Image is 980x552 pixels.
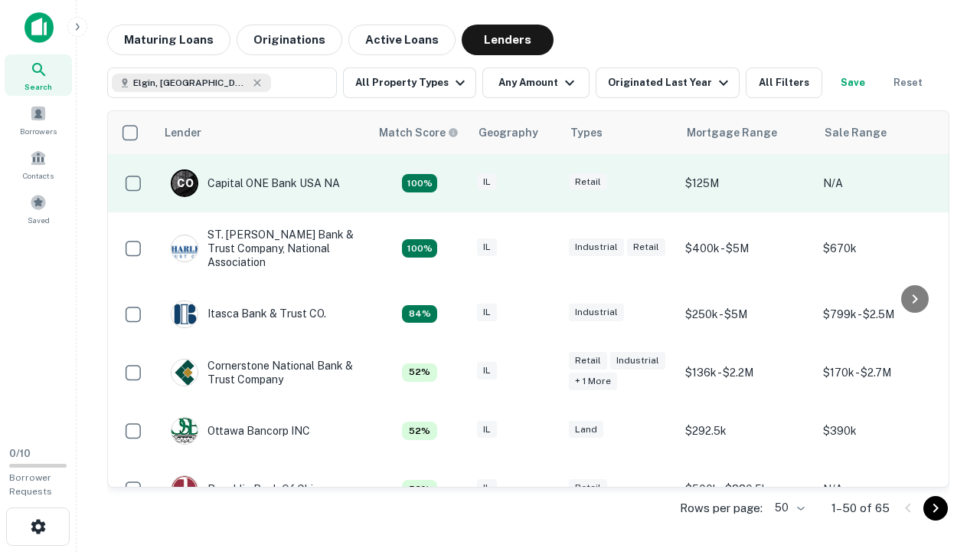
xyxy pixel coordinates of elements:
div: Capital ONE Bank USA NA [171,169,340,197]
th: Mortgage Range [678,111,815,154]
button: Originations [237,25,342,55]
button: Active Loans [348,25,456,55]
td: $799k - $2.5M [815,285,953,343]
div: + 1 more [569,373,617,390]
button: Any Amount [482,67,590,98]
div: Retail [569,352,607,370]
div: Retail [569,479,607,497]
div: IL [477,421,497,439]
th: Capitalize uses an advanced AI algorithm to match your search with the best lender. The match sco... [370,111,469,154]
div: IL [477,479,497,497]
a: Contacts [5,143,72,185]
p: C O [177,176,193,192]
td: $136k - $2.2M [678,343,815,402]
th: Types [561,111,678,154]
div: Capitalize uses an advanced AI algorithm to match your search with the best lender. The match sco... [402,305,437,324]
span: Saved [28,214,50,226]
div: Mortgage Range [687,123,777,142]
td: $292.5k [678,402,815,460]
img: picture [171,418,198,444]
button: Lenders [462,25,554,55]
div: Capitalize uses an advanced AI algorithm to match your search with the best lender. The match sco... [379,124,459,141]
div: Capitalize uses an advanced AI algorithm to match your search with the best lender. The match sco... [402,239,437,258]
span: 0 / 10 [9,448,31,459]
div: Retail [627,238,665,256]
div: Industrial [569,304,624,321]
div: Lender [165,123,201,142]
td: $390k [815,402,953,460]
td: $170k - $2.7M [815,343,953,402]
td: N/A [815,460,953,518]
div: Ottawa Bancorp INC [171,417,310,445]
div: ST. [PERSON_NAME] Bank & Trust Company, National Association [171,228,354,270]
td: $125M [678,154,815,212]
div: Geography [479,123,538,142]
button: Save your search to get updates of matches that match your search criteria. [828,67,877,98]
div: Cornerstone National Bank & Trust Company [171,359,354,386]
div: IL [477,238,497,256]
td: N/A [815,154,953,212]
div: IL [477,304,497,321]
button: Originated Last Year [596,67,740,98]
img: picture [171,301,198,327]
div: Capitalize uses an advanced AI algorithm to match your search with the best lender. The match sco... [402,174,437,192]
div: Industrial [610,352,665,370]
th: Sale Range [815,111,953,154]
td: $250k - $5M [678,285,815,343]
img: picture [171,360,198,386]
img: capitalize-icon.png [24,12,54,43]
button: All Filters [746,67,822,98]
th: Lender [155,111,370,154]
span: Contacts [23,169,54,182]
span: Borrowers [20,125,57,137]
div: Itasca Bank & Trust CO. [171,301,326,328]
td: $670k [815,212,953,285]
div: 50 [769,497,807,519]
img: picture [171,235,198,261]
a: Search [5,54,72,96]
div: Retail [569,173,607,191]
button: All Property Types [343,67,476,98]
iframe: Chat Widget [903,429,980,503]
h6: Match Score [379,124,456,141]
div: Sale Range [825,123,887,142]
div: Capitalize uses an advanced AI algorithm to match your search with the best lender. The match sco... [402,480,437,498]
div: Originated Last Year [608,74,733,92]
button: Go to next page [923,496,948,521]
img: picture [171,476,198,502]
div: Land [569,421,603,439]
div: Capitalize uses an advanced AI algorithm to match your search with the best lender. The match sco... [402,422,437,440]
a: Borrowers [5,99,72,140]
span: Search [24,80,52,93]
span: Borrower Requests [9,472,52,497]
th: Geography [469,111,561,154]
div: Capitalize uses an advanced AI algorithm to match your search with the best lender. The match sco... [402,363,437,382]
a: Saved [5,188,72,229]
div: Republic Bank Of Chicago [171,475,338,503]
div: Industrial [569,238,624,256]
p: Rows per page: [680,499,763,517]
td: $400k - $5M [678,212,815,285]
button: Maturing Loans [107,25,230,55]
p: 1–50 of 65 [831,499,890,517]
button: Reset [884,67,933,98]
div: IL [477,362,497,379]
div: Types [570,123,603,142]
td: $500k - $880.5k [678,460,815,518]
span: Elgin, [GEOGRAPHIC_DATA], [GEOGRAPHIC_DATA] [133,76,248,90]
div: IL [477,173,497,191]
